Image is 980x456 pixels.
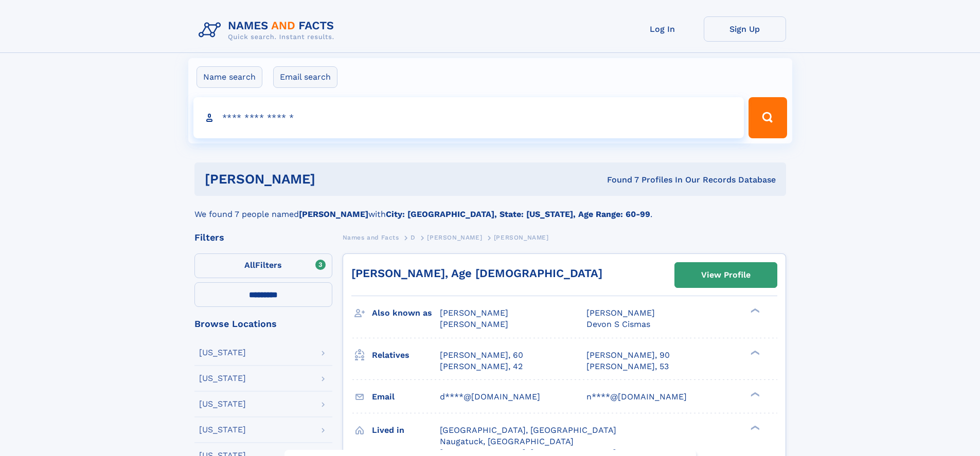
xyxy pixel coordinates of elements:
[199,349,246,357] div: [US_STATE]
[440,361,523,372] a: [PERSON_NAME], 42
[199,374,246,382] div: [US_STATE]
[194,233,332,242] div: Filters
[194,253,332,278] label: Filters
[701,263,751,287] div: View Profile
[427,231,482,244] a: [PERSON_NAME]
[440,350,523,361] a: [PERSON_NAME], 60
[411,231,416,244] a: D
[199,426,246,434] div: [US_STATE]
[586,350,670,361] a: [PERSON_NAME], 90
[586,319,650,329] span: Devon S Cismas
[621,16,704,42] a: Log In
[372,346,440,364] h3: Relatives
[440,319,508,329] span: [PERSON_NAME]
[205,173,461,186] h1: [PERSON_NAME]
[386,209,650,219] b: City: [GEOGRAPHIC_DATA], State: [US_STATE], Age Range: 60-99
[244,260,255,270] span: All
[194,16,343,44] img: Logo Names and Facts
[748,307,760,314] div: ❯
[372,304,440,322] h3: Also known as
[749,97,787,138] button: Search Button
[411,234,416,241] span: D
[199,400,246,408] div: [US_STATE]
[372,422,440,439] h3: Lived in
[194,196,786,221] div: We found 7 people named with .
[427,234,482,241] span: [PERSON_NAME]
[461,174,776,186] div: Found 7 Profiles In Our Records Database
[197,66,262,88] label: Name search
[193,97,744,138] input: search input
[440,308,508,318] span: [PERSON_NAME]
[372,388,440,406] h3: Email
[704,16,786,42] a: Sign Up
[351,267,602,280] a: [PERSON_NAME], Age [DEMOGRAPHIC_DATA]
[273,66,337,88] label: Email search
[675,263,777,287] a: View Profile
[299,209,368,219] b: [PERSON_NAME]
[343,231,399,244] a: Names and Facts
[494,234,549,241] span: [PERSON_NAME]
[194,319,332,329] div: Browse Locations
[586,308,655,318] span: [PERSON_NAME]
[440,425,616,435] span: [GEOGRAPHIC_DATA], [GEOGRAPHIC_DATA]
[748,424,760,431] div: ❯
[586,361,669,372] a: [PERSON_NAME], 53
[748,391,760,397] div: ❯
[748,349,760,356] div: ❯
[440,436,574,446] span: Naugatuck, [GEOGRAPHIC_DATA]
